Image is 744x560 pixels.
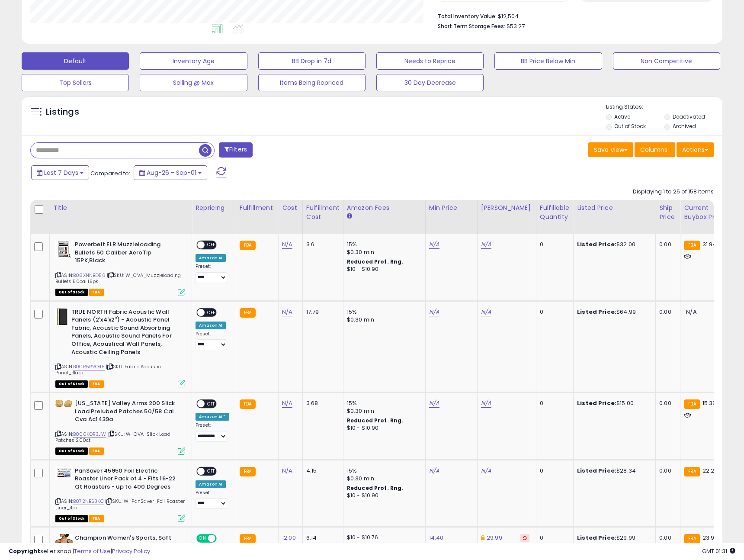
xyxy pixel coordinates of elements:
[540,308,567,316] div: 0
[614,122,646,130] label: Out of Stock
[659,308,673,316] div: 0.00
[306,534,337,542] div: 6.14
[577,308,649,316] div: $64.99
[196,254,226,262] div: Amazon AI
[282,240,292,249] a: N/A
[438,13,497,20] b: Total Inventory Value:
[481,308,491,316] a: N/A
[577,467,616,475] b: Listed Price:
[702,399,716,407] span: 15.36
[240,399,256,409] small: FBA
[702,547,735,555] span: 2025-09-9 01:31 GMT
[147,168,196,177] span: Aug-26 - Sep-01
[22,74,129,91] button: Top Sellers
[196,480,226,488] div: Amazon AI
[55,272,181,285] span: | SKU: W_CVA_Muzzleloading Bullets 50cal 15pk
[55,308,185,386] div: ASIN:
[347,492,419,499] div: $10 - $10.90
[577,241,649,248] div: $32.00
[282,534,296,542] a: 12.00
[46,106,79,118] h5: Listings
[347,407,419,415] div: $0.30 min
[219,142,253,158] button: Filters
[347,475,419,483] div: $0.30 min
[140,74,247,91] button: Selling @ Max
[258,74,366,91] button: Items Being Repriced
[55,467,185,521] div: ASIN:
[376,52,484,70] button: Needs to Reprice
[347,308,419,316] div: 15%
[577,534,649,542] div: $29.99
[684,534,700,544] small: FBA
[55,363,161,376] span: | SKU: Fabric Acoustic Panel_Black
[71,308,176,358] b: TRUE NORTH Fabric Acoustic Wall Panels (2'x4'x2") - Acoustic Panel Fabric, Acoustic Sound Absorbi...
[240,203,275,212] div: Fulfillment
[684,467,700,476] small: FBA
[429,203,474,212] div: Min Price
[75,467,180,493] b: PanSaver 45950 Foil Electric Roaster Liner Pack of 4 - Fits 16-22 Qt Roasters - up to 400 Degrees
[577,308,616,316] b: Listed Price:
[429,240,439,249] a: N/A
[347,241,419,248] div: 15%
[347,467,419,475] div: 15%
[481,467,491,475] a: N/A
[613,52,720,70] button: Non Competitive
[73,498,104,505] a: B072NBS3KC
[347,258,404,265] b: Reduced Prof. Rng.
[55,241,73,258] img: 41xVGi8ZV7L._SL40_.jpg
[659,399,673,407] div: 0.00
[507,22,525,30] span: $53.27
[677,142,714,157] button: Actions
[347,425,419,432] div: $10 - $10.90
[702,534,716,542] span: 23.91
[686,308,696,316] span: N/A
[429,534,444,542] a: 14.40
[684,241,700,250] small: FBA
[702,467,718,475] span: 22.29
[55,467,73,479] img: 51kqlyDkL7L._SL40_.jpg
[347,417,404,424] b: Reduced Prof. Rng.
[481,203,532,212] div: [PERSON_NAME]
[55,534,73,551] img: 41JOeH4VYrL._SL40_.jpg
[540,241,567,248] div: 0
[55,399,185,454] div: ASIN:
[635,142,675,157] button: Columns
[258,52,366,70] button: BB Drop in 7d
[429,467,439,475] a: N/A
[633,188,714,196] div: Displaying 1 to 25 of 158 items
[55,431,170,444] span: | SKU: W_CVA_Slick Load Patches 200ct
[282,308,292,316] a: N/A
[73,272,106,279] a: B08XNNBD56
[89,380,104,388] span: FBA
[55,515,88,522] span: All listings that are currently out of stock and unavailable for purchase on Amazon
[347,266,419,273] div: $10 - $10.90
[640,145,667,154] span: Columns
[577,399,649,407] div: $15.00
[438,10,707,21] li: $12,504
[44,168,78,177] span: Last 7 Days
[376,74,484,91] button: 30 Day Decrease
[73,363,105,370] a: B0CR5RVQ45
[659,534,673,542] div: 0.00
[240,241,256,250] small: FBA
[577,203,652,212] div: Listed Price
[112,547,150,555] a: Privacy Policy
[577,467,649,475] div: $28.34
[55,241,185,295] div: ASIN:
[306,308,337,316] div: 17.79
[347,399,419,407] div: 15%
[684,399,700,409] small: FBA
[240,534,256,544] small: FBA
[540,534,567,542] div: 0
[673,122,696,130] label: Archived
[55,380,88,388] span: All listings that are currently out of stock and unavailable for purchase on Amazon
[90,169,130,177] span: Compared to:
[55,308,69,325] img: 41AlZBINgSL._SL40_.jpg
[55,498,185,511] span: | SKU: W_PanSaver_Foil Roaster Liner_4pk
[196,422,229,442] div: Preset:
[306,399,337,407] div: 3.68
[134,165,207,180] button: Aug-26 - Sep-01
[196,203,232,212] div: Repricing
[673,113,705,120] label: Deactivated
[577,240,616,248] b: Listed Price:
